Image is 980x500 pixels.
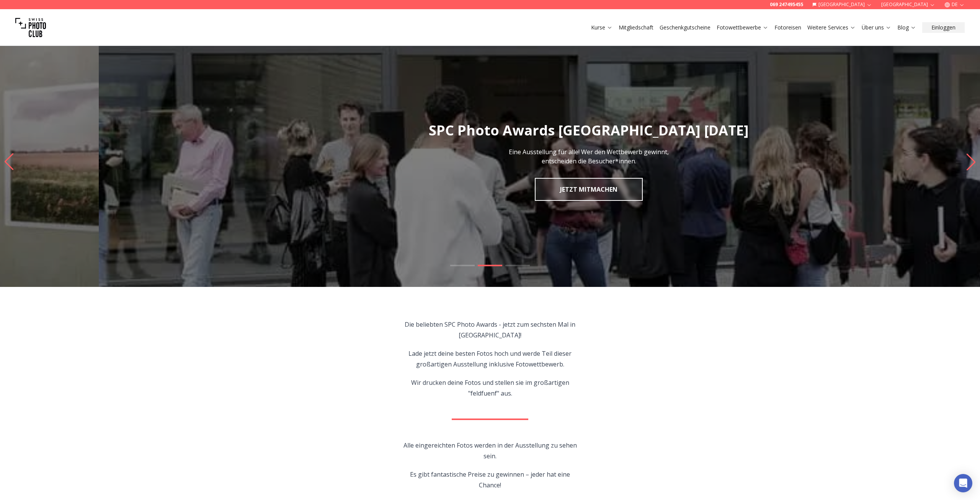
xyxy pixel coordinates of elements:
div: Open Intercom Messenger [954,474,972,492]
button: Kurse [588,22,616,33]
p: Wir drucken deine Fotos und stellen sie im großartigen "feldfuenf" aus. [403,377,578,399]
p: Lade jetzt deine besten Fotos hoch und werde Teil dieser großartigen Ausstellung inklusive Fotowe... [403,348,578,370]
a: JETZT MITMACHEN [535,178,643,201]
a: 069 247495455 [770,2,803,8]
a: Über uns [862,24,891,31]
p: Es gibt fantastische Preise zu gewinnen – jeder hat eine Chance! [403,469,578,490]
a: Weitere Services [807,24,856,31]
p: Alle eingereichten Fotos werden in der Ausstellung zu sehen sein. [403,440,578,461]
button: Geschenkgutscheine [657,22,714,33]
p: Eine Ausstellung für alle! Wer den Wettbewerb gewinnt, entscheiden die Besucher*innen. [503,147,675,166]
button: Weitere Services [804,22,859,33]
button: Über uns [859,22,894,33]
a: Fotowettbewerbe [717,24,768,31]
a: Mitgliedschaft [619,24,653,31]
p: Die beliebten SPC Photo Awards - jetzt zum sechsten Mal in [GEOGRAPHIC_DATA]! [403,319,578,340]
button: Fotowettbewerbe [714,22,771,33]
button: Blog [894,22,919,33]
img: Swiss photo club [15,12,46,43]
a: Kurse [591,24,612,31]
button: Mitgliedschaft [616,22,657,33]
a: Blog [897,24,916,31]
a: Fotoreisen [774,24,801,31]
a: Geschenkgutscheine [660,24,710,31]
button: Einloggen [922,22,965,33]
button: Fotoreisen [771,22,804,33]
